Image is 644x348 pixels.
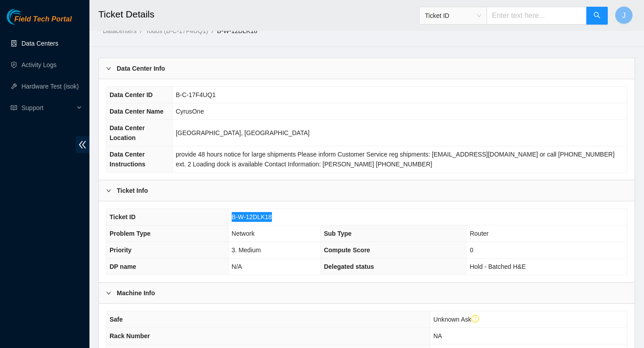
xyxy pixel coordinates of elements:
span: Safe [110,316,123,323]
span: N/A [232,263,242,270]
span: / [212,27,213,34]
div: Ticket Info [99,180,635,201]
span: Problem Type [110,230,151,237]
span: 3. Medium [232,246,261,254]
span: DP name [110,263,136,270]
span: Unknown Ask [433,316,479,323]
b: Ticket Info [117,186,148,195]
span: Support [21,99,74,117]
span: exclamation-circle [471,315,479,323]
span: CyrusOne [176,108,204,115]
span: Data Center Location [110,124,145,141]
span: Data Center Name [110,108,164,115]
span: [GEOGRAPHIC_DATA], [GEOGRAPHIC_DATA] [176,129,309,136]
a: Todos (B-C-17F4UQ1) [145,27,208,34]
span: provide 48 hours notice for large shipments Please inform Customer Service reg shipments: [EMAIL_... [176,151,614,168]
span: B-W-12DLK18 [232,213,272,221]
span: Compute Score [324,246,370,254]
b: Data Center Info [117,64,165,73]
a: Activity Logs [21,61,57,68]
span: right [106,66,111,71]
b: Machine Info [117,288,155,298]
span: Hold - Batched H&E [470,263,525,270]
button: search [586,7,608,25]
span: NA [433,332,442,340]
a: B-W-12DLK18 [217,27,257,34]
span: Delegated status [324,263,374,270]
span: search [593,12,601,20]
span: Ticket ID [110,213,136,221]
span: Field Tech Portal [14,15,72,24]
span: B-C-17F4UQ1 [176,91,216,98]
img: Akamai Technologies [7,9,45,25]
span: Ticket ID [425,9,481,22]
button: J [615,6,633,24]
a: Datacenters [103,27,136,34]
span: right [106,290,111,296]
span: J [622,10,626,21]
span: Network [232,230,254,237]
span: 0 [470,246,473,254]
div: Data Center Info [99,58,635,79]
span: read [11,105,17,111]
span: Data Center ID [110,91,153,98]
div: Machine Info [99,283,635,303]
a: Hardware Test (isok) [21,83,79,90]
span: Rack Number [110,332,150,340]
span: Router [470,230,488,237]
a: Akamai TechnologiesField Tech Portal [7,16,72,28]
span: Sub Type [324,230,352,237]
a: Data Centers [21,40,58,47]
span: / [140,27,142,34]
span: double-left [76,136,89,153]
span: Data Center Instructions [110,151,145,168]
input: Enter text here... [487,7,587,25]
span: Priority [110,246,131,254]
span: right [106,188,111,193]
